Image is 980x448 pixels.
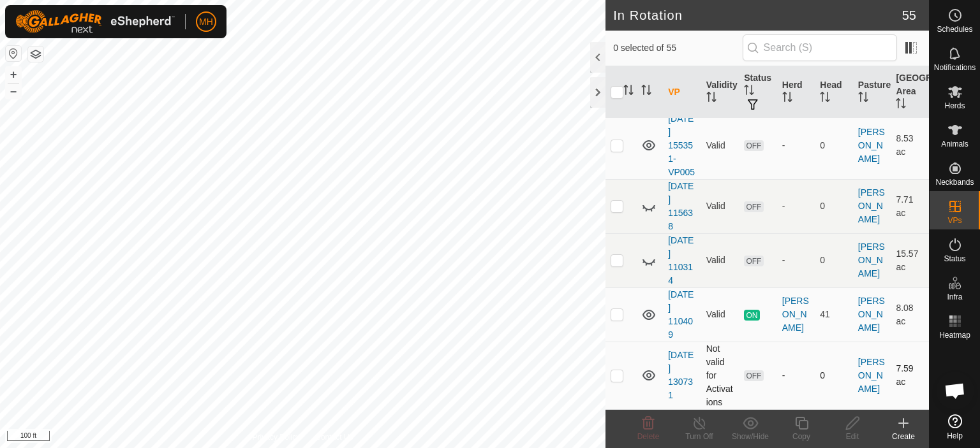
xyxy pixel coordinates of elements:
[853,66,891,119] th: Pasture
[668,289,694,340] a: [DATE] 110409
[815,287,853,342] td: 41
[613,41,742,55] span: 0 selected of 55
[820,94,830,104] p-sorticon: Activate to sort
[725,431,776,442] div: Show/Hide
[199,15,213,29] span: MH
[947,217,961,224] span: VPs
[782,139,810,152] div: -
[891,112,929,179] td: 8.53 ac
[782,369,810,382] div: -
[858,357,885,394] a: [PERSON_NAME]
[744,370,763,381] span: OFF
[930,409,980,445] a: Help
[858,296,885,333] a: [PERSON_NAME]
[936,372,974,410] a: Open chat
[6,67,21,82] button: +
[827,431,878,442] div: Edit
[891,342,929,409] td: 7.59 ac
[939,331,970,339] span: Heatmap
[674,431,725,442] div: Turn Off
[934,64,976,71] span: Notifications
[944,255,965,263] span: Status
[896,100,906,110] p-sorticon: Activate to sort
[613,8,902,23] h2: In Rotation
[663,66,701,119] th: VP
[858,127,885,164] a: [PERSON_NAME]
[782,94,792,104] p-sorticon: Activate to sort
[701,179,739,233] td: Valid
[815,179,853,233] td: 0
[315,431,353,443] a: Contact Us
[947,432,963,440] span: Help
[815,112,853,179] td: 0
[641,87,651,97] p-sorticon: Activate to sort
[744,256,763,266] span: OFF
[668,181,694,231] a: [DATE] 115638
[891,179,929,233] td: 7.71 ac
[782,254,810,267] div: -
[701,112,739,179] td: Valid
[891,233,929,287] td: 15.57 ac
[701,233,739,287] td: Valid
[637,432,660,441] span: Delete
[253,431,301,443] a: Privacy Policy
[937,25,972,33] span: Schedules
[668,113,695,177] a: [DATE] 155351-VP005
[701,66,739,119] th: Validity
[623,87,634,97] p-sorticon: Activate to sort
[28,47,43,62] button: Map Layers
[706,94,716,104] p-sorticon: Activate to sort
[815,233,853,287] td: 0
[878,431,929,442] div: Create
[891,287,929,342] td: 8.08 ac
[744,201,763,212] span: OFF
[744,140,763,151] span: OFF
[743,34,897,61] input: Search (S)
[668,235,694,285] a: [DATE] 110314
[744,310,759,321] span: ON
[941,140,969,148] span: Animals
[935,178,974,186] span: Neckbands
[858,187,885,224] a: [PERSON_NAME]
[891,66,929,119] th: [GEOGRAPHIC_DATA] Area
[739,66,777,119] th: Status
[947,293,962,301] span: Infra
[858,242,885,278] a: [PERSON_NAME]
[744,87,754,97] p-sorticon: Activate to sort
[858,94,868,104] p-sorticon: Activate to sort
[701,342,739,409] td: Not valid for Activations
[6,46,21,61] button: Reset Map
[777,66,815,119] th: Herd
[701,287,739,342] td: Valid
[15,10,175,33] img: Gallagher Logo
[815,342,853,409] td: 0
[776,431,827,442] div: Copy
[782,199,810,213] div: -
[6,83,21,99] button: –
[902,6,916,25] span: 55
[668,350,694,400] a: [DATE] 130731
[815,66,853,119] th: Head
[782,294,810,335] div: [PERSON_NAME]
[944,102,965,110] span: Herds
